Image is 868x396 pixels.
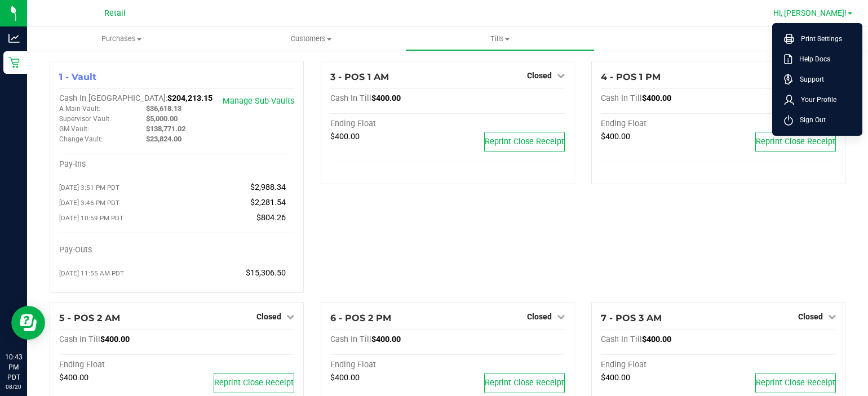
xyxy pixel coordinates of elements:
span: Your Profile [794,94,836,105]
span: Cash In Till [601,94,642,103]
span: Supervisor Vault: [59,115,111,123]
span: Purchases [27,34,216,44]
span: Closed [527,71,552,80]
span: 5 - POS 2 AM [59,313,120,323]
span: Retail [104,8,126,18]
span: Cash In [GEOGRAPHIC_DATA]: [59,94,167,103]
span: Sign Out [793,114,826,126]
span: $204,213.15 [167,94,212,103]
span: Print Settings [794,33,842,45]
div: Pay-Outs [59,245,176,255]
button: Reprint Close Receipt [214,373,294,393]
span: Cash In Till [59,335,100,344]
button: Reprint Close Receipt [484,132,565,152]
span: Reprint Close Receipt [214,378,294,388]
button: Reprint Close Receipt [484,373,565,393]
span: $400.00 [642,335,671,344]
span: Closed [798,312,823,321]
span: [DATE] 10:59 PM PDT [59,214,123,222]
span: $400.00 [601,132,630,141]
span: $400.00 [371,94,401,103]
span: Reprint Close Receipt [485,137,564,146]
span: $2,988.34 [250,183,286,192]
span: 6 - POS 2 PM [330,313,391,323]
a: Support [784,74,855,85]
span: GM Vault: [59,125,89,133]
a: Help Docs [784,54,855,65]
span: $804.26 [256,213,286,223]
span: Tills [406,34,594,44]
span: Cash In Till [601,335,642,344]
span: Hi, [PERSON_NAME]! [773,8,847,17]
span: $400.00 [642,94,671,103]
span: $5,000.00 [146,114,178,123]
span: $400.00 [100,335,130,344]
a: Customers [216,27,406,51]
span: Reprint Close Receipt [756,378,835,388]
inline-svg: Analytics [8,33,20,44]
span: Closed [527,312,552,321]
span: $400.00 [330,373,360,382]
div: Ending Float [601,360,718,370]
span: 3 - POS 1 AM [330,72,389,82]
span: $138,771.02 [146,124,185,133]
p: 10:43 PM PDT [5,352,22,382]
span: Customers [217,34,405,44]
button: Reprint Close Receipt [755,132,836,152]
div: Ending Float [330,360,448,370]
span: Help Docs [792,54,830,65]
span: $2,281.54 [250,198,286,207]
span: 1 - Vault [59,72,96,82]
span: [DATE] 3:51 PM PDT [59,184,119,192]
span: $15,306.50 [246,268,286,278]
span: $36,618.13 [146,104,181,113]
span: Change Vault: [59,135,103,143]
span: Reprint Close Receipt [485,378,564,388]
div: Ending Float [59,360,176,370]
p: 08/20 [5,382,22,391]
span: Reprint Close Receipt [756,137,835,146]
span: [DATE] 3:46 PM PDT [59,199,119,207]
span: $400.00 [371,335,401,344]
span: $400.00 [601,373,630,382]
a: Purchases [27,27,216,51]
span: Support [793,74,824,85]
div: Pay-Ins [59,159,176,170]
a: Manage Sub-Vaults [223,96,294,106]
a: Tills [405,27,595,51]
span: $400.00 [59,373,88,382]
div: Ending Float [601,119,718,129]
span: A Main Vault: [59,105,100,113]
span: 7 - POS 3 AM [601,313,662,323]
li: Sign Out [775,110,860,130]
inline-svg: Retail [8,57,20,68]
span: [DATE] 11:55 AM PDT [59,269,124,277]
span: Cash In Till [330,94,371,103]
span: Closed [256,312,281,321]
span: 4 - POS 1 PM [601,72,661,82]
iframe: Resource center [11,306,45,340]
span: $23,824.00 [146,135,181,143]
div: Ending Float [330,119,448,129]
button: Reprint Close Receipt [755,373,836,393]
span: $400.00 [330,132,360,141]
span: Cash In Till [330,335,371,344]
